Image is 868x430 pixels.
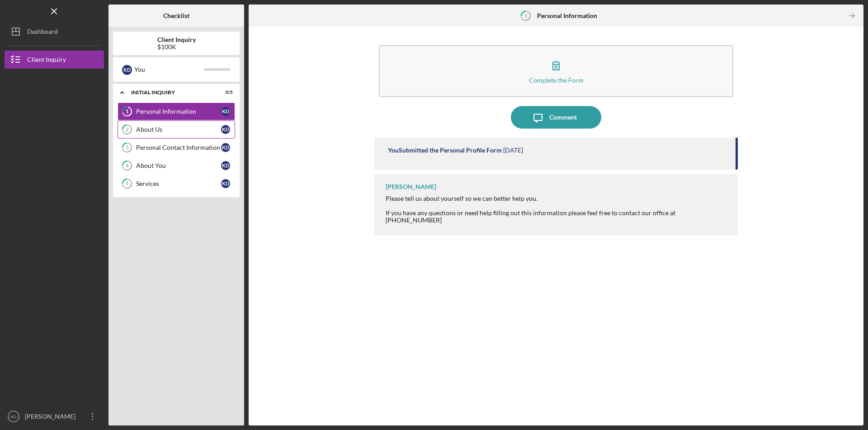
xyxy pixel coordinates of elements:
tspan: 1 [524,13,527,18]
time: 2025-09-02 19:43 [503,147,523,154]
tspan: 1 [126,109,128,115]
a: 2About UsKD [118,120,235,139]
div: K D [221,125,230,134]
tspan: 3 [126,145,128,151]
div: About Us [136,126,221,133]
div: K D [221,179,230,188]
div: $100K [157,43,196,51]
div: If you have any questions or need help filling out this information please feel free to contact o... [386,209,729,224]
div: Services [136,180,221,187]
a: 4About YouKD [118,157,235,175]
div: About You [136,162,221,169]
div: Personal Contact Information [136,144,221,151]
b: Client Inquiry [157,36,196,43]
a: 1Personal InformationKD [118,102,235,120]
div: Dashboard [27,23,58,43]
div: You Submitted the Personal Profile Form [388,147,502,154]
div: Complete the Form [529,77,584,83]
div: K D [122,65,132,75]
tspan: 2 [126,127,128,133]
tspan: 4 [126,163,129,169]
button: Complete the Form [379,45,733,97]
div: Comment [549,106,577,129]
button: Comment [511,106,601,129]
a: 3Personal Contact InformationKD [118,139,235,157]
a: 5ServicesKD [118,175,235,193]
b: Personal Information [537,12,597,19]
div: Please tell us about yourself so we can better help you. [386,195,729,202]
button: KD[PERSON_NAME] [PERSON_NAME] [5,407,104,425]
div: K D [221,143,230,152]
div: Personal Information [136,108,221,115]
text: KD [10,414,16,419]
b: Checklist [163,12,189,19]
button: Dashboard [5,23,104,41]
div: Client Inquiry [27,51,66,71]
tspan: 5 [126,181,128,187]
div: K D [221,107,230,116]
div: [PERSON_NAME] [386,183,436,190]
div: 0 / 5 [217,90,233,95]
button: Client Inquiry [5,51,104,69]
div: Initial Inquiry [131,90,210,95]
div: You [134,62,203,77]
div: K D [221,161,230,170]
